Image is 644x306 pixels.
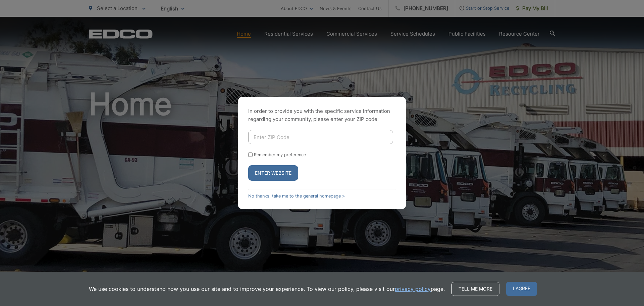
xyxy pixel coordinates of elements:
[248,107,396,123] p: In order to provide you with the specific service information regarding your community, please en...
[248,130,393,144] input: Enter ZIP Code
[254,152,306,157] label: Remember my preference
[248,165,298,181] button: Enter Website
[451,282,499,296] a: Tell me more
[395,285,431,293] a: privacy policy
[248,193,345,199] a: No thanks, take me to the general homepage >
[89,285,445,293] p: We use cookies to understand how you use our site and to improve your experience. To view our pol...
[506,282,537,296] span: I agree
